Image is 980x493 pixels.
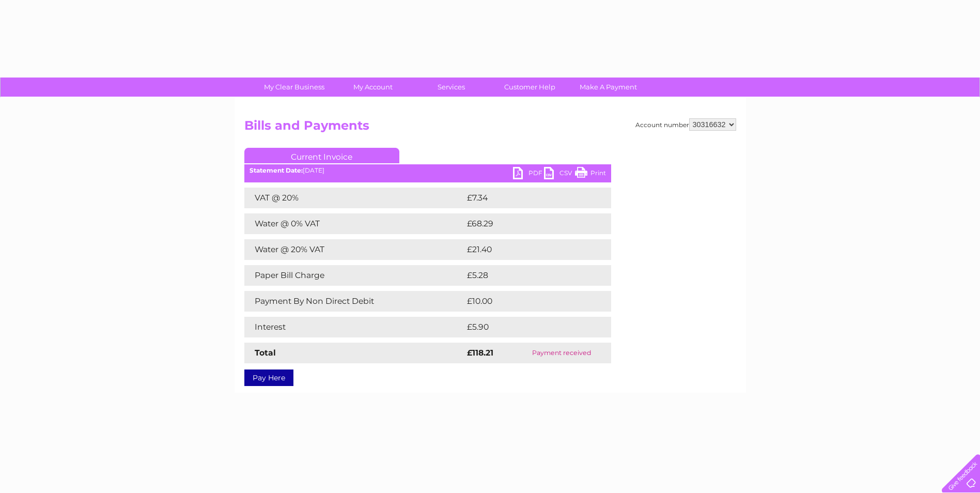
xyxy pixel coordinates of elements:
td: Water @ 20% VAT [244,239,464,260]
td: £21.40 [464,239,589,260]
strong: Total [255,348,276,358]
a: My Clear Business [252,78,337,97]
a: Services [409,78,494,97]
td: £68.29 [464,213,590,234]
a: Make A Payment [566,78,651,97]
a: Current Invoice [244,148,399,163]
td: Water @ 0% VAT [244,213,464,234]
td: Payment received [512,343,611,363]
a: PDF [513,167,544,182]
td: £10.00 [464,291,590,312]
a: My Account [330,78,415,97]
td: Paper Bill Charge [244,265,464,286]
td: £5.90 [464,317,587,337]
td: £5.28 [464,265,587,286]
a: Pay Here [244,369,293,386]
a: Print [575,167,606,182]
td: £7.34 [464,188,587,208]
a: CSV [544,167,575,182]
b: Statement Date: [250,166,303,174]
div: [DATE] [244,167,611,174]
h2: Bills and Payments [244,118,736,138]
div: Account number [635,118,736,131]
strong: £118.21 [467,348,493,358]
a: Customer Help [487,78,572,97]
td: VAT @ 20% [244,188,464,208]
td: Payment By Non Direct Debit [244,291,464,312]
td: Interest [244,317,464,337]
